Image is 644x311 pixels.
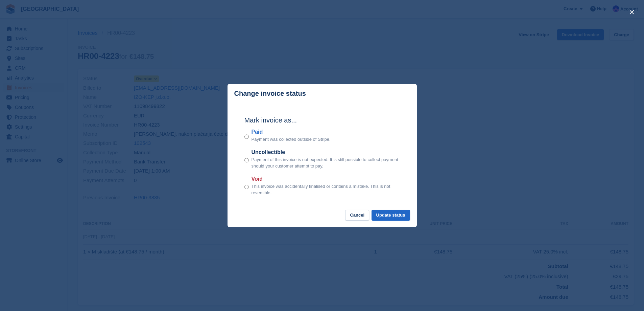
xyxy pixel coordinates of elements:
h2: Mark invoice as... [244,115,400,125]
p: Change invoice status [234,90,306,97]
button: Update status [372,210,410,221]
label: Uncollectible [252,148,400,156]
p: Payment of this invoice is not expected. It is still possible to collect payment should your cust... [252,156,400,170]
label: Paid [252,128,331,136]
p: Payment was collected outside of Stripe. [252,136,331,143]
button: Cancel [345,210,369,221]
button: close [626,7,637,18]
p: This invoice was accidentally finalised or contains a mistake. This is not reversible. [252,183,400,196]
label: Void [252,175,400,183]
